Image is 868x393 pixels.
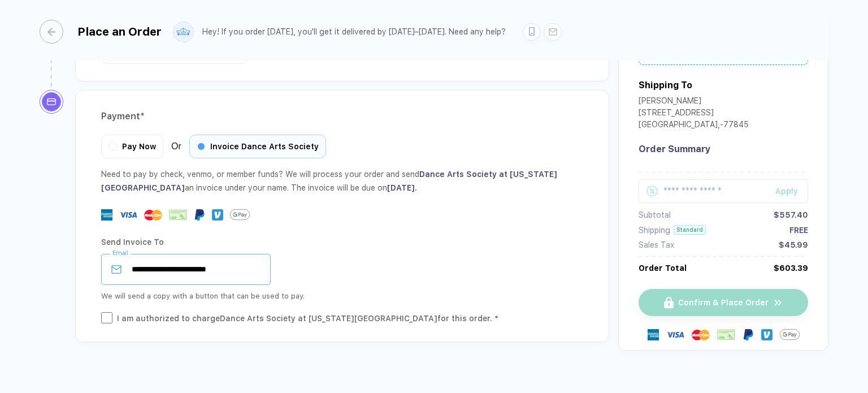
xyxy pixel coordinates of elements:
img: user profile [173,22,193,42]
img: cheque [717,329,735,340]
div: Sales Tax [639,240,674,249]
div: [GEOGRAPHIC_DATA] , - 77845 [639,120,749,132]
div: [STREET_ADDRESS] [639,108,749,120]
div: $557.40 [774,210,808,219]
div: Order Total [639,264,687,273]
div: Send Invoice To [101,233,583,251]
div: Order Summary [639,144,808,154]
img: master-card [144,206,162,224]
img: visa [666,326,684,344]
img: Venmo [761,329,772,340]
img: express [101,209,112,221]
img: cheque [169,209,187,221]
span: Invoice Dance Arts Society [210,142,319,151]
div: Apply [775,187,808,196]
span: [DATE] . [387,183,417,192]
span: Pay Now [122,142,156,151]
div: Payment [101,107,583,126]
div: Shipping [639,226,670,235]
img: visa [119,206,137,224]
div: Or [101,135,326,158]
div: I am authorized to charge Dance Arts Society at [US_STATE][GEOGRAPHIC_DATA] for this order. * [117,312,498,325]
img: GPay [780,325,800,344]
div: Pay Now [101,135,163,158]
div: Hey! If you order [DATE], you'll get it delivered by [DATE]–[DATE]. Need any help? [202,27,506,37]
div: Need to pay by check, venmo, or member funds? We will process your order and send an invoice unde... [101,167,583,195]
img: GPay [230,205,250,224]
div: FREE [789,226,808,235]
img: Paypal [194,209,205,221]
div: Standard [674,225,706,235]
div: Invoice Dance Arts Society [189,135,326,158]
img: Paypal [743,329,754,340]
div: Shipping To [639,80,692,90]
img: express [648,329,659,340]
div: We will send a copy with a button that can be used to pay. [101,290,583,303]
img: Venmo [212,209,223,221]
div: Place an Order [77,25,162,38]
img: master-card [692,326,710,344]
div: [PERSON_NAME] [639,96,749,108]
div: $45.99 [779,240,808,249]
div: Subtotal [639,210,671,219]
div: $603.39 [774,264,808,273]
button: Apply [761,179,808,203]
